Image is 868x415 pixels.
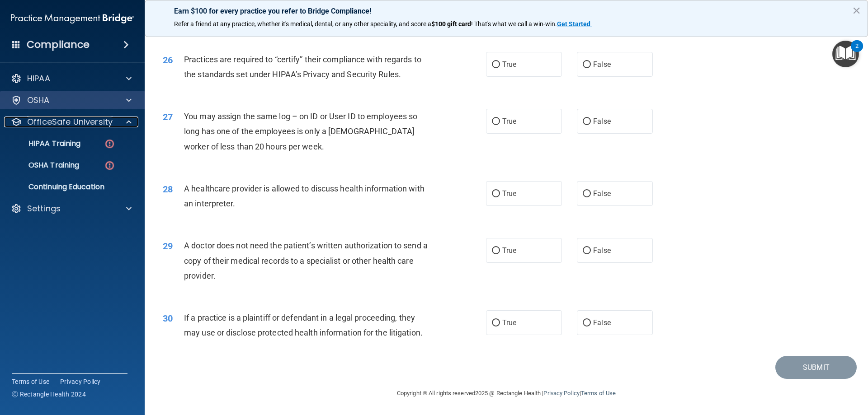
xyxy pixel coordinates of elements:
[341,379,671,408] div: Copyright © All rights reserved 2025 @ Rectangle Health | |
[184,55,421,79] span: Practices are required to “certify” their compliance with regards to the standards set under HIPA...
[593,189,611,198] span: False
[174,7,839,15] p: Earn $100 for every practice you refer to Bridge Compliance!
[60,377,101,386] a: Privacy Policy
[583,247,591,254] input: False
[12,377,49,386] a: Terms of Use
[163,112,173,122] span: 27
[492,118,500,125] input: True
[557,20,590,28] strong: Get Started
[502,318,516,327] span: True
[775,356,857,379] button: Submit
[104,160,115,171] img: danger-circle.6113f641.png
[471,20,557,28] span: ! That's what we call a win-win.
[27,73,50,84] p: HIPAA
[502,246,516,255] span: True
[6,161,79,170] p: OSHA Training
[492,320,500,326] input: True
[163,313,173,324] span: 30
[431,20,471,28] strong: $100 gift card
[6,139,80,148] p: HIPAA Training
[184,184,425,208] span: A healthcare provider is allowed to discuss health information with an interpreter.
[502,60,516,69] span: True
[104,138,115,149] img: danger-circle.6113f641.png
[11,9,134,28] img: PMB logo
[543,390,579,396] a: Privacy Policy
[593,60,611,69] span: False
[6,182,129,191] p: Continuing Education
[492,191,500,197] input: True
[583,191,591,197] input: False
[593,117,611,126] span: False
[27,117,113,127] p: OfficeSafe University
[11,95,132,106] a: OSHA
[184,112,417,151] span: You may assign the same log – on ID or User ID to employees so long has one of the employees is o...
[11,117,132,127] a: OfficeSafe University
[593,246,611,255] span: False
[855,46,859,58] div: 2
[11,203,132,214] a: Settings
[502,117,516,126] span: True
[502,189,516,198] span: True
[852,3,861,18] button: Close
[583,320,591,326] input: False
[174,20,431,28] span: Refer a friend at any practice, whether it's medical, dental, or any other speciality, and score a
[163,184,173,195] span: 28
[27,203,61,214] p: Settings
[492,61,500,68] input: True
[593,318,611,327] span: False
[163,55,173,65] span: 26
[184,241,428,280] span: A doctor does not need the patient’s written authorization to send a copy of their medical record...
[583,61,591,68] input: False
[492,247,500,254] input: True
[184,313,423,337] span: If a practice is a plaintiff or defendant in a legal proceeding, they may use or disclose protect...
[12,390,86,399] span: Ⓒ Rectangle Health 2024
[27,95,50,106] p: OSHA
[11,73,132,84] a: HIPAA
[557,20,592,28] a: Get Started
[583,118,591,125] input: False
[581,390,616,396] a: Terms of Use
[832,41,859,67] button: Open Resource Center, 2 new notifications
[27,38,90,51] h4: Compliance
[163,241,173,252] span: 29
